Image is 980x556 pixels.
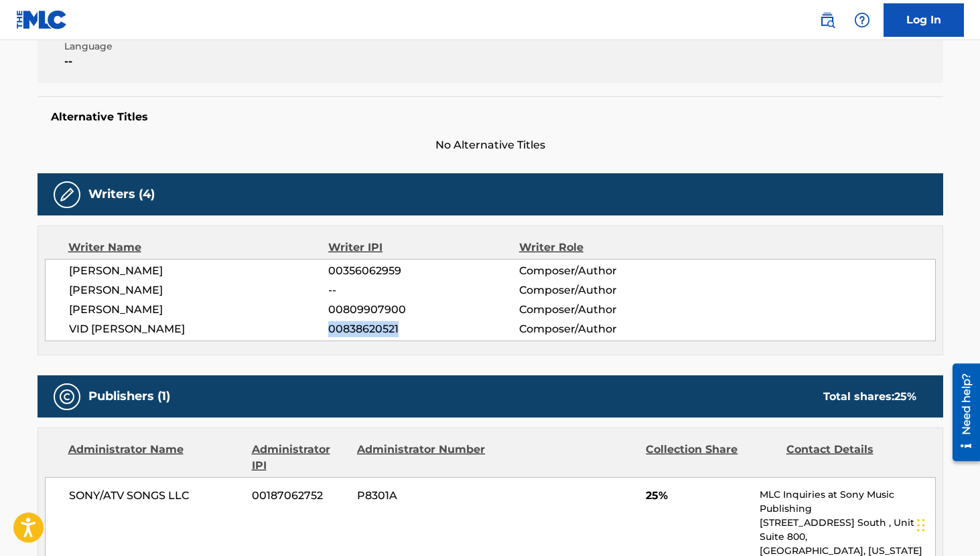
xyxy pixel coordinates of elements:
[819,12,835,28] img: search
[849,7,876,33] div: Help
[760,488,934,516] p: MLC Inquiries at Sony Music Publishing
[69,302,329,318] span: [PERSON_NAME]
[942,358,980,466] iframe: Resource Center
[646,442,776,474] div: Collection Share
[519,282,693,298] span: Composer/Author
[519,321,693,337] span: Composer/Author
[51,110,930,124] h5: Alternative Titles
[59,389,75,405] img: Publishers
[252,488,347,504] span: 00187062752
[328,263,518,279] span: 00356062959
[38,137,943,153] span: No Alternative Titles
[68,442,242,474] div: Administrator Name
[786,442,916,474] div: Contact Details
[894,390,916,403] span: 25 %
[646,488,750,504] span: 25%
[814,7,841,33] a: Public Search
[913,492,980,556] iframe: Chat Widget
[252,442,347,474] div: Administrator IPI
[328,302,518,318] span: 00809907900
[88,187,155,202] h5: Writers (4)
[69,488,242,504] span: SONY/ATV SONGS LLC
[59,187,75,203] img: Writers
[884,3,964,37] a: Log In
[69,263,329,279] span: [PERSON_NAME]
[854,12,870,28] img: help
[328,321,518,337] span: 00838620521
[357,488,487,504] span: P8301A
[69,282,329,298] span: [PERSON_NAME]
[760,516,934,544] p: [STREET_ADDRESS] South , Unit Suite 800,
[68,240,329,256] div: Writer Name
[64,54,281,70] span: --
[16,10,68,29] img: MLC Logo
[917,505,925,545] div: Drag
[69,321,329,337] span: VID [PERSON_NAME]
[519,263,693,279] span: Composer/Author
[328,240,519,256] div: Writer IPI
[328,282,518,298] span: --
[357,442,487,474] div: Administrator Number
[519,240,693,256] div: Writer Role
[64,39,281,54] span: Language
[88,389,170,404] h5: Publishers (1)
[823,389,916,405] div: Total shares:
[519,302,693,318] span: Composer/Author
